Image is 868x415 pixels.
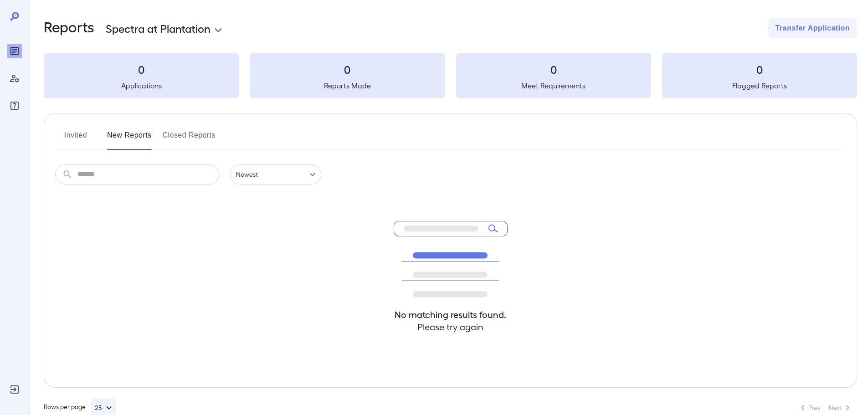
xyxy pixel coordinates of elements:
h5: Meet Requirements [456,80,651,91]
h4: Please try again [394,321,508,333]
nav: pagination navigation [793,400,857,415]
p: Spectra at Plantation [106,21,211,36]
h3: 0 [662,62,857,77]
h4: No matching results found. [394,308,508,321]
h5: Applications [44,80,239,91]
div: Manage Users [7,71,22,86]
h3: 0 [456,62,651,77]
button: Transfer Application [768,18,857,38]
div: Newest [230,164,321,184]
button: Closed Reports [163,128,216,150]
h3: 0 [250,62,445,77]
summary: 0Applications0Reports Made0Meet Requirements0Flagged Reports [44,53,857,98]
div: FAQ [7,98,22,113]
h5: Flagged Reports [662,80,857,91]
h5: Reports Made [250,80,445,91]
div: Log Out [7,382,22,397]
button: New Reports [107,128,152,150]
h2: Reports [44,18,94,38]
h3: 0 [44,62,239,77]
div: Reports [7,44,22,58]
button: Invited [55,128,96,150]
